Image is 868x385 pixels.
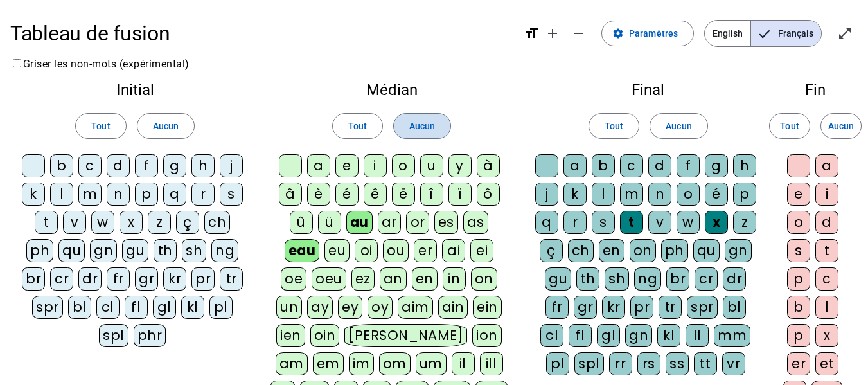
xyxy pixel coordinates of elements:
div: ï [448,183,472,206]
span: Tout [91,118,110,134]
div: cl [96,296,120,319]
div: ion [472,324,502,347]
div: fr [545,296,569,319]
div: tt [694,352,717,375]
div: ez [351,267,375,291]
div: à [477,154,500,177]
div: w [91,211,114,234]
div: pl [209,296,233,319]
div: bl [68,296,91,319]
div: gu [122,239,148,262]
div: f [677,154,700,177]
div: br [666,267,689,291]
div: ei [470,239,493,262]
div: ey [338,296,362,319]
div: ë [392,183,415,206]
div: qu [693,239,720,262]
div: p [733,183,756,206]
h2: Fin [783,82,847,98]
div: â [279,183,302,206]
div: cl [540,324,563,347]
div: th [576,267,599,291]
div: b [50,154,73,177]
div: qu [58,239,85,262]
div: eau [285,239,320,262]
div: e [787,183,810,206]
mat-icon: settings [612,28,624,39]
div: p [787,324,810,347]
div: i [364,154,387,177]
div: s [787,239,810,262]
div: a [563,154,587,177]
div: x [120,211,143,234]
div: d [815,211,838,234]
div: o [787,211,810,234]
div: dr [78,267,102,291]
div: am [276,352,308,375]
div: o [677,183,700,206]
div: q [535,211,558,234]
mat-icon: remove [571,26,586,41]
span: Tout [780,118,799,134]
div: sh [182,239,206,262]
button: Entrer en plein écran [832,21,858,46]
div: i [815,183,838,206]
div: ch [204,211,230,234]
div: gu [545,267,571,291]
div: m [620,183,643,206]
div: l [50,183,73,206]
div: k [563,183,587,206]
div: gn [625,324,652,347]
div: oi [355,239,378,262]
div: gn [90,239,117,262]
div: l [592,183,615,206]
div: ain [438,296,468,319]
div: è [307,183,330,206]
div: m [78,183,102,206]
div: rs [637,352,660,375]
h2: Final [534,82,763,98]
div: z [148,211,171,234]
div: om [379,352,411,375]
div: cr [50,267,73,291]
div: il [452,352,475,375]
h2: Initial [21,82,249,98]
div: w [677,211,700,234]
div: fl [125,296,148,319]
div: um [416,352,447,375]
div: oe [281,267,306,291]
button: Paramètres [601,21,694,46]
div: au [346,211,373,234]
div: x [815,324,838,347]
button: Diminuer la taille de la police [565,21,591,46]
div: fl [569,324,592,347]
div: br [22,267,45,291]
div: ill [480,352,503,375]
div: û [290,211,313,234]
div: on [630,239,656,262]
div: n [107,183,130,206]
button: Aucun [820,113,862,139]
div: î [420,183,443,206]
div: gl [597,324,620,347]
div: bl [723,296,746,319]
div: et [815,352,838,375]
div: t [35,211,58,234]
div: y [448,154,472,177]
div: er [787,352,810,375]
div: th [154,239,177,262]
div: as [463,211,488,234]
div: im [349,352,374,375]
div: kr [602,296,625,319]
div: pl [546,352,569,375]
button: Aucun [393,113,451,139]
div: rr [609,352,632,375]
div: r [563,211,587,234]
div: kr [163,267,186,291]
div: oeu [312,267,346,291]
div: v [648,211,671,234]
div: u [420,154,443,177]
div: o [392,154,415,177]
div: an [380,267,407,291]
div: ü [318,211,341,234]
